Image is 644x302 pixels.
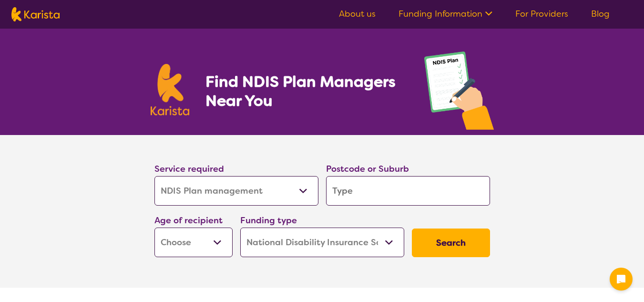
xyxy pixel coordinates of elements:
[591,8,610,20] a: Blog
[412,229,490,257] button: Search
[154,215,223,226] label: Age of recipient
[154,163,224,175] label: Service required
[240,215,297,226] label: Funding type
[515,8,568,20] a: For Providers
[205,72,405,110] h1: Find NDIS Plan Managers Near You
[399,8,492,20] a: Funding Information
[424,52,494,135] img: plan-management
[326,163,409,175] label: Postcode or Suburb
[11,7,60,21] img: Karista logo
[151,64,190,115] img: Karista logo
[339,8,376,20] a: About us
[326,176,490,206] input: Type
